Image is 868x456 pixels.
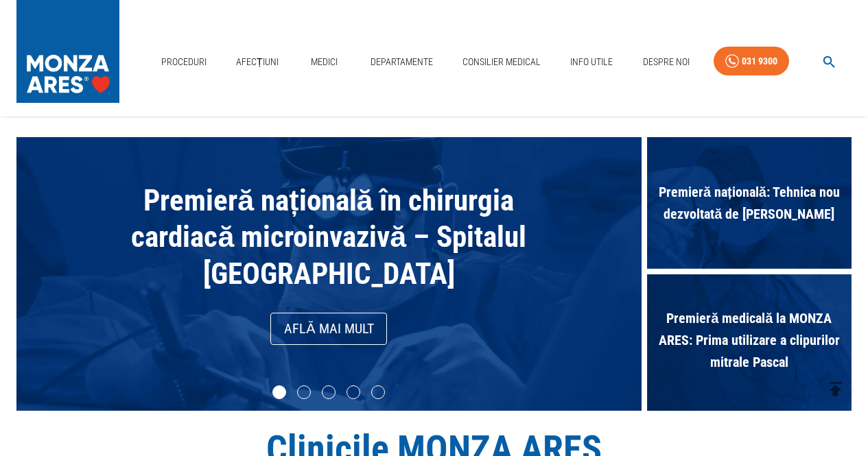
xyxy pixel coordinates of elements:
a: Departamente [365,48,438,76]
li: slide item 2 [297,385,311,399]
a: Consilier Medical [457,48,546,76]
a: Despre Noi [637,48,695,76]
span: Premieră națională în chirurgia cardiacă microinvazivă – Spitalul [GEOGRAPHIC_DATA] [131,183,526,290]
a: Afecțiuni [231,48,284,76]
li: slide item 5 [371,385,385,399]
button: delete [817,370,854,408]
a: Proceduri [156,48,212,76]
li: slide item 4 [347,385,360,399]
a: Info Utile [565,48,618,76]
li: slide item 1 [272,385,286,399]
div: Premieră medicală la MONZA ARES: Prima utilizare a clipurilor mitrale Pascal [647,274,852,411]
div: 031 9300 [742,53,777,70]
li: slide item 3 [322,385,336,399]
a: Află mai mult [270,313,387,345]
span: Premieră medicală la MONZA ARES: Prima utilizare a clipurilor mitrale Pascal [647,300,852,380]
div: Premieră națională: Tehnica nou dezvoltată de [PERSON_NAME] [647,137,852,274]
a: 031 9300 [714,47,789,76]
span: Premieră națională: Tehnica nou dezvoltată de [PERSON_NAME] [647,174,852,232]
a: Medici [303,48,347,76]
